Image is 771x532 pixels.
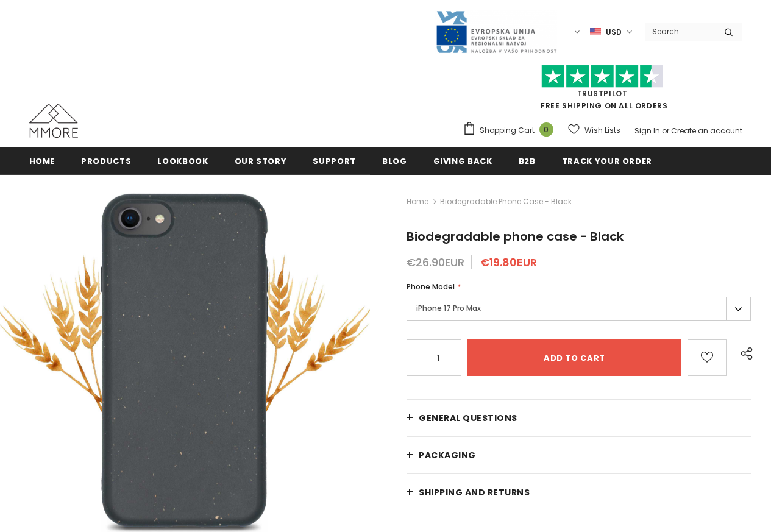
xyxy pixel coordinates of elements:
[433,147,492,174] a: Giving back
[584,124,620,137] span: Wish Lists
[29,155,55,167] span: Home
[519,147,536,174] a: B2B
[29,147,55,174] a: Home
[235,147,287,174] a: Our Story
[407,255,464,270] span: €26.90EUR
[519,155,536,167] span: B2B
[435,10,557,54] img: Javni Razpis
[407,282,455,292] span: Phone Model
[562,155,652,167] span: Track your order
[419,486,530,498] span: Shipping and returns
[407,474,751,511] a: Shipping and returns
[407,297,751,321] label: iPhone 17 Pro Max
[606,26,622,38] span: USD
[671,126,742,136] a: Create an account
[407,194,428,209] a: Home
[407,228,624,245] span: Biodegradable phone case - Black
[407,437,751,473] a: PACKAGING
[634,126,660,136] a: Sign In
[463,121,560,140] a: Shopping Cart 0
[382,155,407,167] span: Blog
[157,155,208,167] span: Lookbook
[539,122,553,137] span: 0
[419,412,517,424] span: General Questions
[662,126,669,136] span: or
[463,70,742,111] span: FREE SHIPPING ON ALL ORDERS
[440,194,572,209] span: Biodegradable phone case - Black
[568,119,620,141] a: Wish Lists
[313,155,356,167] span: support
[590,27,601,37] img: USD
[480,255,537,270] span: €19.80EUR
[435,26,557,37] a: Javni Razpis
[562,147,652,174] a: Track your order
[157,147,208,174] a: Lookbook
[480,124,535,137] span: Shopping Cart
[29,104,78,138] img: MMORE Cases
[645,23,715,40] input: Search Site
[313,147,356,174] a: support
[467,339,681,376] input: Add to cart
[577,88,628,99] a: Trustpilot
[235,155,287,167] span: Our Story
[382,147,407,174] a: Blog
[541,65,663,88] img: Trust Pilot Stars
[407,400,751,436] a: General Questions
[81,147,131,174] a: Products
[419,449,476,461] span: PACKAGING
[81,155,131,167] span: Products
[433,155,492,167] span: Giving back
